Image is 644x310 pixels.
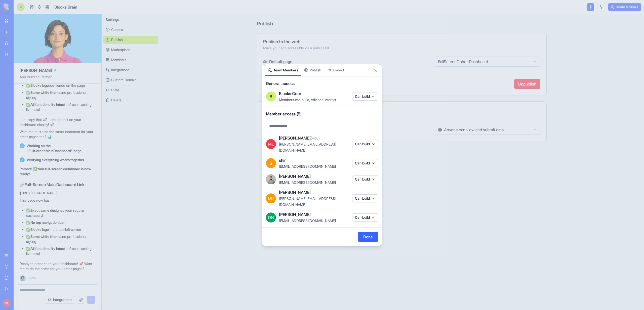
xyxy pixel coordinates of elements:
button: Can build [352,175,378,183]
button: Can build [352,213,378,222]
span: [PERSON_NAME] [279,135,320,141]
span: [PERSON_NAME] [279,211,311,217]
span: [PERSON_NAME][EMAIL_ADDRESS][DOMAIN_NAME] [279,142,336,152]
span: shir [279,157,286,163]
button: Close [373,68,378,73]
span: (you) [311,136,320,141]
span: Member access (5) [266,111,378,117]
span: [PERSON_NAME][EMAIL_ADDRESS][DOMAIN_NAME] [279,196,336,207]
button: Team Members [265,64,301,76]
span: B [270,94,272,100]
span: DO [266,193,276,203]
button: Embed [324,64,347,76]
span: DN [266,212,276,223]
span: [EMAIL_ADDRESS][DOMAIN_NAME] [279,164,336,168]
button: Can build [352,93,378,101]
span: General access [266,80,378,86]
button: Can build [352,159,378,167]
span: [PERSON_NAME] [279,173,311,179]
button: Done [358,232,378,242]
button: Can build [352,194,378,202]
button: Can build [352,140,378,148]
span: Members can build, edit and interact [279,98,336,102]
span: [EMAIL_ADDRESS][DOMAIN_NAME] [279,218,336,223]
img: image_123650291_bsq8ao.jpg [266,174,276,184]
span: Blocks Core [279,91,301,97]
span: ML [266,139,276,149]
span: S [266,158,276,168]
button: Publish [301,64,324,76]
span: [EMAIL_ADDRESS][DOMAIN_NAME] [279,180,336,185]
span: [PERSON_NAME] [279,189,311,195]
